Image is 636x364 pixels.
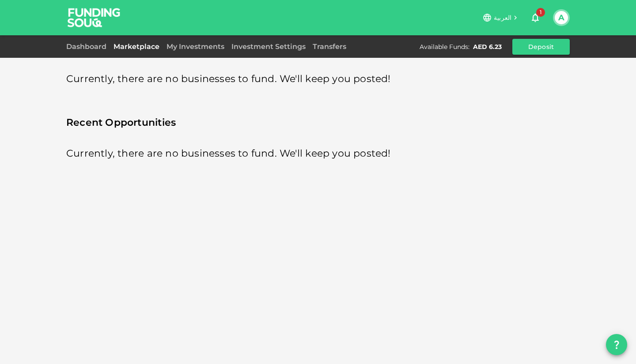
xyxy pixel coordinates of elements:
[473,42,502,51] div: AED 6.23
[66,114,570,131] span: Recent Opportunities
[309,42,350,51] a: Transfers
[555,11,568,24] button: A
[420,42,469,51] div: Available Funds :
[66,71,391,88] span: Currently, there are no businesses to fund. We'll keep you posted!
[512,39,570,55] button: Deposit
[526,9,544,26] button: 1
[110,42,163,51] a: Marketplace
[494,14,511,22] span: العربية
[163,42,228,51] a: My Investments
[66,145,391,162] span: Currently, there are no businesses to fund. We'll keep you posted!
[228,42,309,51] a: Investment Settings
[66,42,110,51] a: Dashboard
[536,8,545,17] span: 1
[606,334,627,355] button: question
